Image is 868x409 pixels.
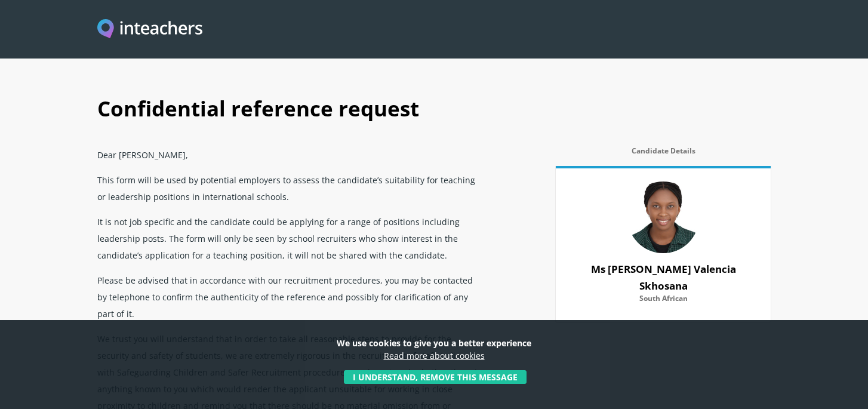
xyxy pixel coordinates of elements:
label: Candidate Details [556,147,771,162]
a: Visit this site's homepage [97,19,202,40]
img: 80794 [627,182,699,253]
p: This form will be used by potential employers to assess the candidate’s suitability for teaching ... [97,167,484,209]
img: Inteachers [97,19,202,40]
strong: We use cookies to give you a better experience [337,337,531,349]
h1: Confidential reference request [97,84,771,142]
strong: Ms [PERSON_NAME] Valencia Skhosana [591,262,736,293]
button: I understand, remove this message [344,370,527,384]
a: Read more about cookies [384,350,485,361]
p: Please be advised that in accordance with our recruitment procedures, you may be contacted by tel... [97,267,484,326]
p: Dear [PERSON_NAME], [97,142,484,167]
p: It is not job specific and the candidate could be applying for a range of positions including lea... [97,209,484,267]
label: South African [570,294,756,310]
